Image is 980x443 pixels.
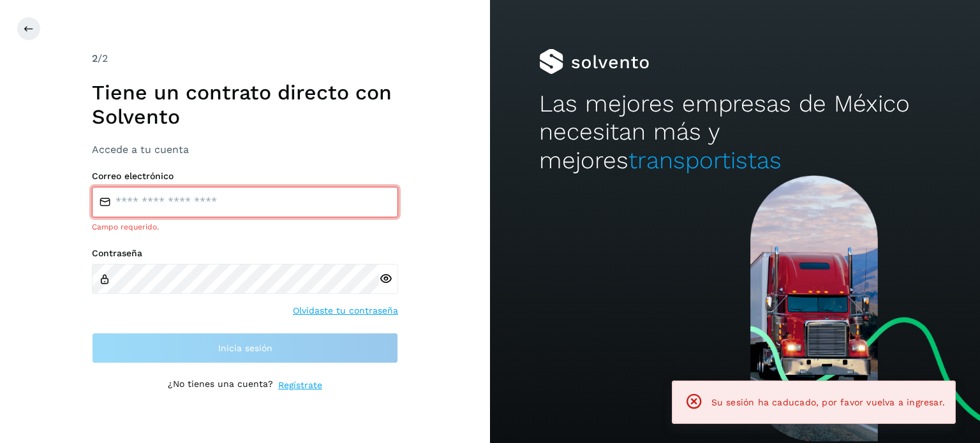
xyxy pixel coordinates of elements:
span: Inicia sesión [218,344,272,352]
p: ¿No tienes una cuenta? [168,379,273,392]
label: Correo electrónico [92,171,398,182]
span: Su sesión ha caducado, por favor vuelva a ingresar. [711,397,945,407]
label: Contraseña [92,248,398,259]
h2: Las mejores empresas de México necesitan más y mejores [539,90,931,175]
div: /2 [92,51,398,66]
a: Olvidaste tu contraseña [293,304,398,317]
button: Inicia sesión [92,333,398,363]
a: Regístrate [278,379,322,392]
span: transportistas [628,147,782,174]
div: Campo requerido. [92,221,398,233]
h3: Accede a tu cuenta [92,143,398,156]
h1: Tiene un contrato directo con Solvento [92,80,398,129]
span: 2 [92,52,98,64]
